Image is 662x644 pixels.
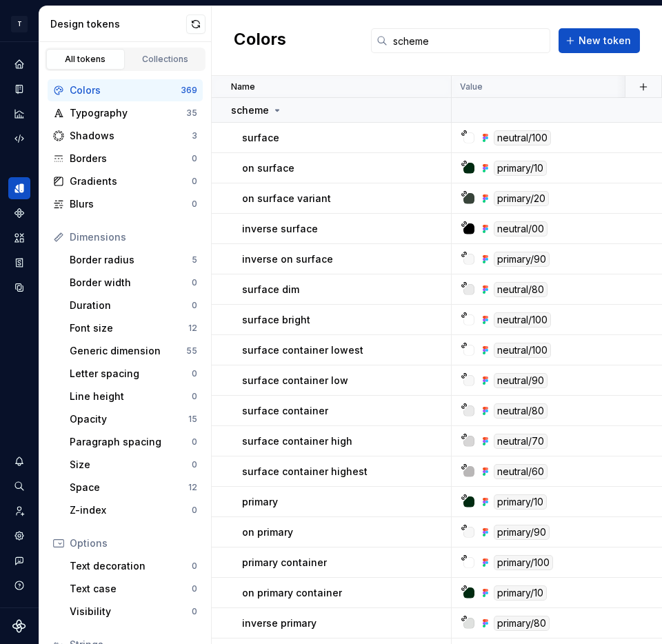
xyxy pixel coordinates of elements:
[494,403,548,419] div: neutral/80
[8,525,30,547] a: Settings
[70,106,186,120] div: Typography
[70,321,188,335] div: Font size
[64,601,203,623] a: Visibility0
[192,254,197,265] div: 5
[188,482,197,493] div: 12
[494,434,548,449] div: neutral/70
[242,313,310,327] p: surface bright
[70,412,188,426] div: Opacity
[64,499,203,521] a: Z-index0
[494,130,551,145] div: neutral/100
[48,193,203,215] a: Blurs0
[70,559,192,573] div: Text decoration
[70,458,192,472] div: Size
[242,192,331,205] p: on surface variant
[242,525,293,539] p: on primary
[192,505,197,516] div: 0
[70,230,197,244] div: Dimensions
[48,170,203,192] a: Gradients0
[8,78,30,100] div: Documentation
[242,131,279,145] p: surface
[192,199,197,210] div: 0
[64,294,203,316] a: Duration0
[494,555,553,570] div: primary/100
[70,174,192,188] div: Gradients
[8,475,30,497] button: Search ⌘K
[8,550,30,572] button: Contact support
[192,368,197,379] div: 0
[494,585,547,601] div: primary/10
[8,103,30,125] a: Analytics
[192,153,197,164] div: 0
[8,252,30,274] a: Storybook stories
[8,202,30,224] a: Components
[192,130,197,141] div: 3
[70,253,192,267] div: Border radius
[192,391,197,402] div: 0
[12,619,26,633] svg: Supernova Logo
[70,605,192,618] div: Visibility
[70,582,192,596] div: Text case
[242,252,333,266] p: inverse on surface
[70,129,192,143] div: Shadows
[51,54,120,65] div: All tokens
[460,81,483,92] p: Value
[8,276,30,299] a: Data sources
[70,390,192,403] div: Line height
[70,536,197,550] div: Options
[188,414,197,425] div: 15
[50,17,186,31] div: Design tokens
[64,555,203,577] a: Text decoration0
[64,340,203,362] a: Generic dimension55
[192,300,197,311] div: 0
[8,227,30,249] div: Assets
[192,436,197,447] div: 0
[8,177,30,199] a: Design tokens
[8,450,30,472] button: Notifications
[494,282,548,297] div: neutral/80
[494,525,550,540] div: primary/90
[192,606,197,617] div: 0
[494,373,548,388] div: neutral/90
[494,191,549,206] div: primary/20
[70,435,192,449] div: Paragraph spacing
[234,28,286,53] h2: Colors
[64,385,203,407] a: Line height0
[70,503,192,517] div: Z-index
[388,28,550,53] input: Search in tokens...
[559,28,640,53] button: New token
[242,161,294,175] p: on surface
[186,345,197,356] div: 55
[242,616,317,630] p: inverse primary
[242,586,342,600] p: on primary container
[48,148,203,170] a: Borders0
[64,476,203,499] a: Space12
[192,459,197,470] div: 0
[242,404,328,418] p: surface container
[494,161,547,176] div: primary/10
[242,222,318,236] p: inverse surface
[242,556,327,570] p: primary container
[64,408,203,430] a: Opacity15
[494,616,550,631] div: primary/80
[8,500,30,522] a: Invite team
[70,344,186,358] div: Generic dimension
[64,578,203,600] a: Text case0
[192,176,197,187] div: 0
[64,431,203,453] a: Paragraph spacing0
[192,561,197,572] div: 0
[494,494,547,510] div: primary/10
[242,374,348,388] p: surface container low
[131,54,200,65] div: Collections
[494,252,550,267] div: primary/90
[242,434,352,448] p: surface container high
[8,128,30,150] a: Code automation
